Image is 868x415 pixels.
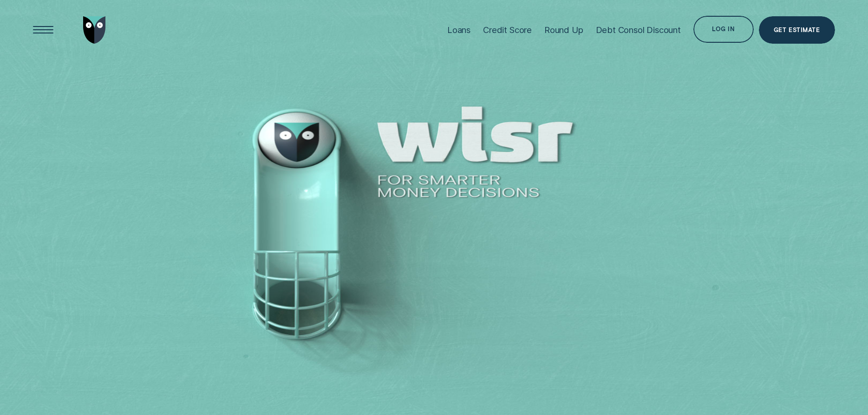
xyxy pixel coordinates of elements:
[693,16,754,43] button: Log in
[30,16,57,43] button: Open Menu
[483,25,532,35] div: Credit Score
[544,25,583,35] div: Round Up
[447,25,470,35] div: Loans
[759,16,835,43] a: Get Estimate
[83,16,106,43] img: Wisr
[596,25,681,35] div: Debt Consol Discount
